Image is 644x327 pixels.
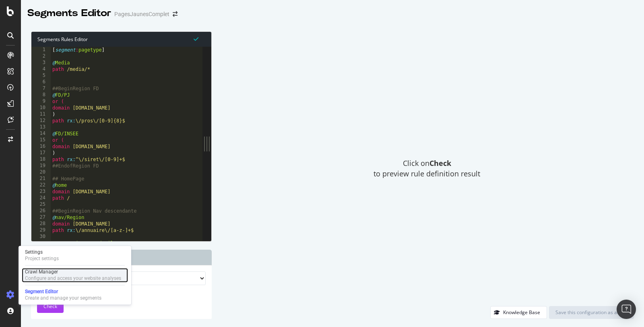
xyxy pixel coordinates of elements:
[27,6,111,20] div: Segments Editor
[31,156,51,163] div: 18
[173,11,178,17] div: arrow-right-arrow-left
[37,300,64,313] button: Check
[25,249,59,255] div: Settings
[31,143,51,150] div: 16
[31,124,51,130] div: 13
[31,188,51,195] div: 23
[31,32,211,47] div: Segments Rules Editor
[374,158,480,179] span: Click on to preview rule definition result
[31,201,51,208] div: 25
[31,163,51,169] div: 19
[617,300,636,319] div: Open Intercom Messenger
[31,150,51,156] div: 17
[31,85,51,92] div: 7
[549,306,634,319] button: Save this configuration as active
[22,248,128,263] a: SettingsProject settings
[31,227,51,234] div: 29
[25,275,121,281] div: Configure and access your website analyses
[31,105,51,111] div: 10
[22,288,128,302] a: Segment EditorCreate and manage your segments
[490,306,547,319] button: Knowledge Base
[31,130,51,137] div: 14
[31,240,51,246] div: 31
[31,79,51,85] div: 6
[31,176,51,182] div: 21
[31,118,51,124] div: 12
[31,72,51,79] div: 5
[25,295,101,301] div: Create and manage your segments
[43,303,57,310] span: Check
[114,10,169,18] div: PagesJaunesComplet
[25,255,59,262] div: Project settings
[31,195,51,201] div: 24
[31,169,51,176] div: 20
[555,309,627,316] div: Save this configuration as active
[31,208,51,214] div: 26
[25,288,101,295] div: Segment Editor
[22,268,128,282] a: Crawl ManagerConfigure and access your website analyses
[25,269,121,275] div: Crawl Manager
[31,60,51,66] div: 3
[503,309,540,316] div: Knowledge Base
[31,214,51,221] div: 27
[31,47,51,53] div: 1
[31,53,51,60] div: 2
[31,92,51,98] div: 8
[194,35,198,43] span: Syntax is valid
[31,182,51,188] div: 22
[31,221,51,227] div: 28
[31,137,51,143] div: 15
[31,111,51,118] div: 11
[490,309,547,316] a: Knowledge Base
[429,158,451,168] strong: Check
[31,234,51,240] div: 30
[31,66,51,72] div: 4
[31,98,51,105] div: 9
